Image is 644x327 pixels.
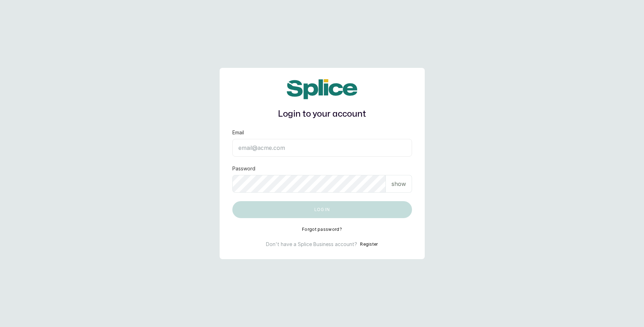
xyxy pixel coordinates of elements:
[232,108,412,121] h1: Login to your account
[232,129,244,136] label: Email
[266,241,357,248] p: Don't have a Splice Business account?
[391,180,406,188] p: show
[232,165,255,172] label: Password
[302,227,342,232] button: Forgot password?
[232,139,412,157] input: email@acme.com
[360,241,378,248] button: Register
[232,201,412,218] button: Log in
